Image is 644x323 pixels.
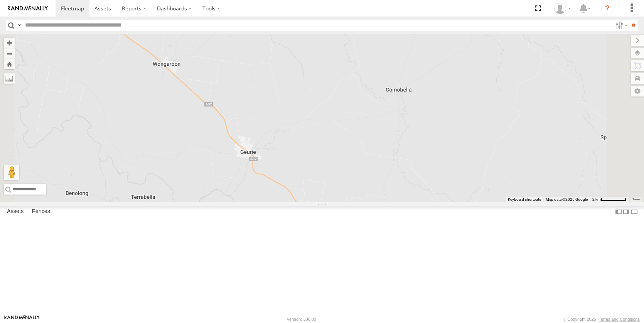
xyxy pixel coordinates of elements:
[4,315,40,323] a: Visit our Website
[28,206,54,217] label: Fences
[4,59,15,69] button: Zoom Home
[631,206,638,217] label: Hide Summary Table
[601,2,614,15] i: ?
[632,198,641,201] a: Terms (opens in new tab)
[4,73,15,84] label: Measure
[4,48,15,59] button: Zoom out
[3,206,27,217] label: Assets
[508,197,541,202] button: Keyboard shortcuts
[4,38,15,48] button: Zoom in
[4,165,19,180] button: Drag Pegman onto the map to open Street View
[590,197,629,202] button: Map scale: 2 km per 62 pixels
[622,206,630,217] label: Dock Summary Table to the Right
[551,3,574,14] div: Jake Allan
[615,206,622,217] label: Dock Summary Table to the Left
[631,86,644,97] label: Map Settings
[592,197,601,201] span: 2 km
[599,317,640,321] a: Terms and Conditions
[546,197,588,201] span: Map data ©2025 Google
[16,20,22,31] label: Search Query
[8,6,48,11] img: rand-logo.svg
[563,317,640,321] div: © Copyright 2025 -
[287,317,316,321] div: Version: 306.00
[612,20,629,31] label: Search Filter Options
